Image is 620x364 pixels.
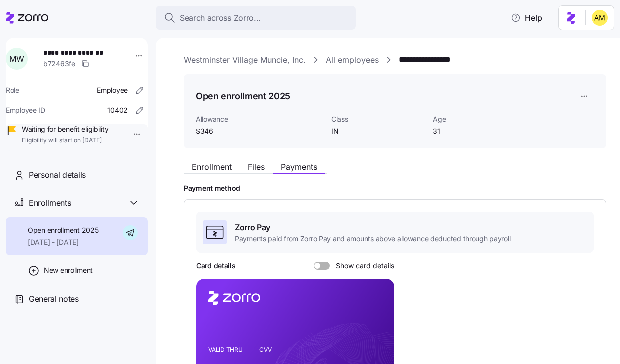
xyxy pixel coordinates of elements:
[6,105,45,115] span: Employee ID
[29,293,79,305] span: General notes
[235,234,510,244] span: Payments paid from Zorro Pay and amounts above allowance deducted through payroll
[511,12,542,24] span: Help
[331,126,425,136] span: IN
[44,265,93,275] span: New enrollment
[281,163,317,171] span: Payments
[235,221,510,234] span: Zorro Pay
[326,54,379,66] a: All employees
[196,90,290,102] h1: Open enrollment 2025
[331,114,425,124] span: Class
[28,225,98,235] span: Open enrollment 2025
[180,12,261,24] span: Search across Zorro...
[192,163,232,171] span: Enrollment
[196,261,236,271] h3: Card details
[248,163,265,171] span: Files
[184,54,306,66] a: Westminster Village Muncie, Inc.
[259,346,272,353] tspan: CVV
[29,169,86,181] span: Personal details
[196,114,323,124] span: Allowance
[156,6,356,30] button: Search across Zorro...
[22,124,108,134] span: Waiting for benefit eligibility
[22,136,108,145] span: Eligibility will start on [DATE]
[184,184,606,193] h2: Payment method
[29,197,71,209] span: Enrollments
[28,237,98,247] span: [DATE] - [DATE]
[330,262,394,270] span: Show card details
[208,346,243,353] tspan: VALID THRU
[196,126,323,136] span: $346
[592,10,608,26] img: dfaaf2f2725e97d5ef9e82b99e83f4d7
[9,55,24,63] span: M W
[6,85,19,95] span: Role
[433,126,526,136] span: 31
[97,85,128,95] span: Employee
[107,105,128,115] span: 10402
[433,114,526,124] span: Age
[43,59,75,69] span: b72463fe
[503,8,550,28] button: Help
